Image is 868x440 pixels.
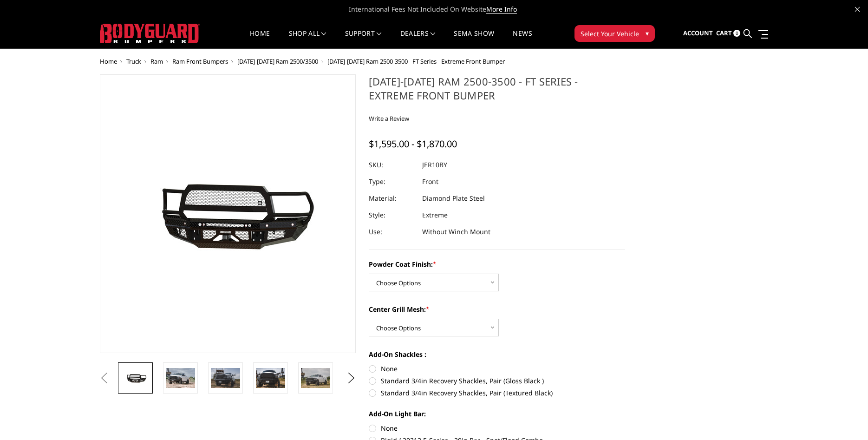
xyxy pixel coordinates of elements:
[422,190,485,207] dd: Diamond Plate Steel
[422,173,438,190] dd: Front
[683,29,713,37] span: Account
[327,57,505,66] span: [DATE]-[DATE] Ram 2500-3500 - FT Series - Extreme Front Bumper
[400,30,436,48] a: Dealers
[369,207,415,223] dt: Style:
[581,29,639,39] span: Select Your Vehicle
[237,57,318,66] a: [DATE]-[DATE] Ram 2500/3500
[454,30,494,48] a: SEMA Show
[422,207,448,223] dd: Extreme
[369,173,415,190] dt: Type:
[369,409,625,419] label: Add-On Light Bar:
[345,30,382,48] a: Support
[301,368,330,387] img: 2010-2018 Ram 2500-3500 - FT Series - Extreme Front Bumper
[369,364,625,374] label: None
[211,368,240,387] img: 2010-2018 Ram 2500-3500 - FT Series - Extreme Front Bumper
[369,376,625,386] label: Standard 3/4in Recovery Shackles, Pair (Gloss Black )
[822,395,868,440] iframe: Chat Widget
[733,30,740,37] span: 0
[574,25,655,42] button: Select Your Vehicle
[716,29,732,37] span: Cart
[172,57,228,66] a: Ram Front Bumpers
[422,157,447,173] dd: JER10BY
[250,30,270,48] a: Home
[369,138,457,150] span: $1,595.00 - $1,870.00
[369,388,625,398] label: Standard 3/4in Recovery Shackles, Pair (Textured Black)
[289,30,326,48] a: shop all
[369,259,625,269] label: Powder Coat Finish:
[100,24,200,43] img: BODYGUARD BUMPERS
[150,57,163,66] a: Ram
[369,423,625,433] label: None
[369,114,409,123] a: Write a Review
[166,368,195,387] img: 2010-2018 Ram 2500-3500 - FT Series - Extreme Front Bumper
[98,371,111,385] button: Previous
[369,190,415,207] dt: Material:
[683,21,713,46] a: Account
[100,74,356,353] a: 2010-2018 Ram 2500-3500 - FT Series - Extreme Front Bumper
[716,21,740,46] a: Cart 0
[344,371,358,385] button: Next
[646,28,649,38] span: ▾
[369,157,415,173] dt: SKU:
[422,223,490,240] dd: Without Winch Mount
[100,57,117,66] a: Home
[486,5,517,14] a: More Info
[369,304,625,314] label: Center Grill Mesh:
[369,74,625,109] h1: [DATE]-[DATE] Ram 2500-3500 - FT Series - Extreme Front Bumper
[369,223,415,240] dt: Use:
[126,57,141,66] a: Truck
[513,30,532,48] a: News
[369,349,625,359] label: Add-On Shackles :
[256,368,285,387] img: 2010-2018 Ram 2500-3500 - FT Series - Extreme Front Bumper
